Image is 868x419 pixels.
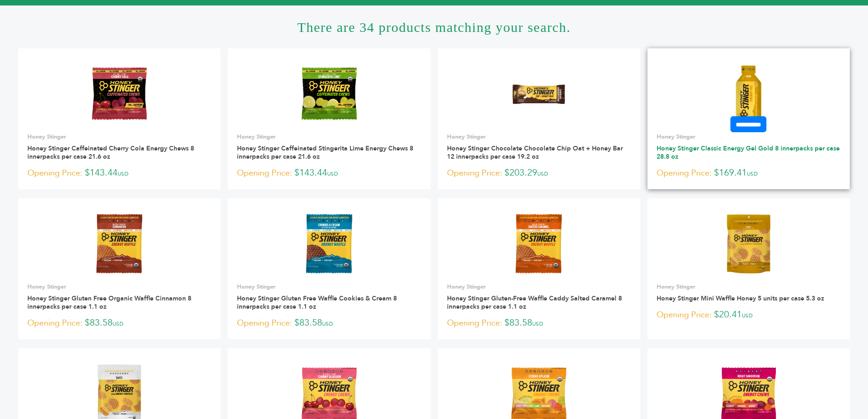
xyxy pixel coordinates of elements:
a: Honey Stinger Classic Energy Gel Gold 8 innerpacks per case 28.8 oz [657,144,840,161]
p: $20.41 [657,308,841,322]
span: Opening Price: [27,167,82,179]
span: Opening Price: [237,167,292,179]
img: Honey Stinger Caffeinated Stingerita Lime Energy Chews 8 innerpacks per case 21.6 oz [296,61,362,127]
img: Honey Stinger Caffeinated Cherry Cola Energy Chews 8 innerpacks per case 21.6 oz [87,61,153,127]
img: Honey Stinger Gluten-Free Waffle Caddy Salted Caramel 8 innerpacks per case 1.1 oz [506,211,572,277]
span: Opening Price: [657,309,712,321]
span: USD [322,320,333,327]
p: Honey Stinger [237,133,421,141]
p: Honey Stinger [237,283,421,291]
img: Honey Stinger Gluten Free Organic Waffle Cinnamon 8 innerpacks per case 1.1 oz [87,211,153,277]
p: Honey Stinger [27,133,211,141]
span: Opening Price: [447,167,502,179]
img: Honey Stinger Classic Energy Gel Gold 8 innerpacks per case 28.8 oz [716,61,782,127]
p: $83.58 [447,316,631,330]
a: Honey Stinger Chocolate Chocolate Chip Oat + Honey Bar 12 innerpacks per case 19.2 oz [447,144,623,161]
span: USD [532,320,543,327]
p: $203.29 [447,166,631,180]
h1: There are 34 products matching your search. [18,5,850,48]
span: Opening Price: [447,317,502,329]
p: $143.44 [27,166,211,180]
p: $83.58 [237,316,421,330]
a: Honey Stinger Gluten-Free Waffle Caddy Salted Caramel 8 innerpacks per case 1.1 oz [447,294,622,311]
p: $83.58 [27,316,211,330]
p: $169.41 [657,166,841,180]
span: USD [747,170,758,177]
img: Honey Stinger Mini Waffle Honey 5 units per case 5.3 oz [716,211,782,277]
p: Honey Stinger [27,283,211,291]
span: Opening Price: [657,167,712,179]
a: Honey Stinger Mini Waffle Honey 5 units per case 5.3 oz [657,294,824,303]
p: Honey Stinger [657,133,841,141]
span: USD [118,170,128,177]
a: Honey Stinger Gluten Free Waffle Cookies & Cream 8 innerpacks per case 1.1 oz [237,294,397,311]
p: $143.44 [237,166,421,180]
p: Honey Stinger [447,133,631,141]
span: USD [113,320,123,327]
span: USD [327,170,338,177]
img: Honey Stinger Gluten Free Waffle Cookies & Cream 8 innerpacks per case 1.1 oz [296,211,362,277]
img: Honey Stinger Chocolate Chocolate Chip Oat + Honey Bar 12 innerpacks per case 19.2 oz [506,61,572,127]
a: Honey Stinger Caffeinated Stingerita Lime Energy Chews 8 innerpacks per case 21.6 oz [237,144,413,161]
p: Honey Stinger [447,283,631,291]
span: USD [742,312,753,319]
a: Honey Stinger Caffeinated Cherry Cola Energy Chews 8 innerpacks per case 21.6 oz [27,144,194,161]
span: USD [537,170,548,177]
span: Opening Price: [27,317,82,329]
span: Opening Price: [237,317,292,329]
p: Honey Stinger [657,283,841,291]
a: Honey Stinger Gluten Free Organic Waffle Cinnamon 8 innerpacks per case 1.1 oz [27,294,191,311]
